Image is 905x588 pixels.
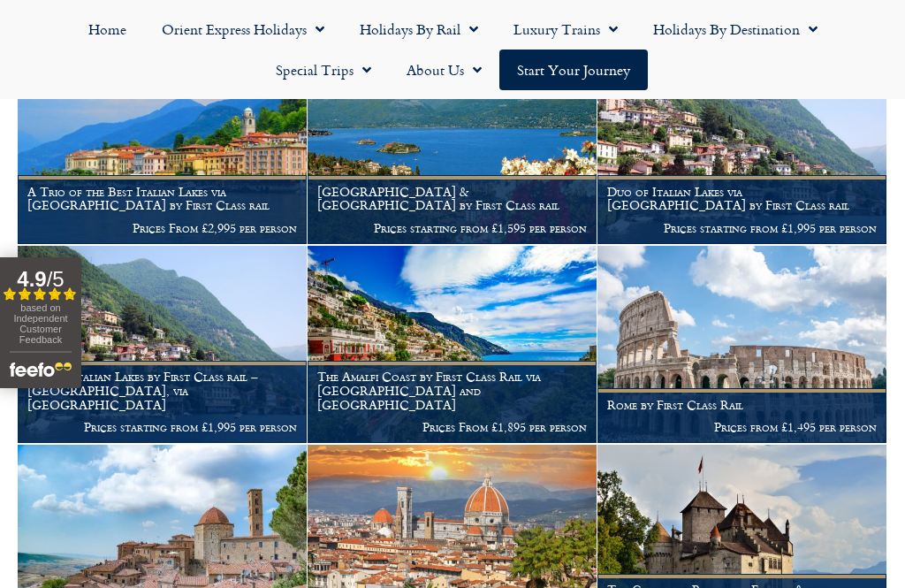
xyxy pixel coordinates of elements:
a: Holidays by Rail [342,9,496,50]
h1: A Trio of the Best Italian Lakes via [GEOGRAPHIC_DATA] by First Class rail [27,185,297,213]
a: Duo of Italian Lakes via [GEOGRAPHIC_DATA] by First Class rail Prices starting from £1,995 per pe... [597,46,887,244]
a: Start your Journey [499,50,648,90]
h1: [GEOGRAPHIC_DATA] & [GEOGRAPHIC_DATA] by First Class rail [317,185,587,213]
a: Duo of Italian Lakes by First Class rail – [GEOGRAPHIC_DATA], via [GEOGRAPHIC_DATA] Prices starti... [18,246,308,444]
a: Holidays by Destination [635,9,835,50]
h1: Duo of Italian Lakes by First Class rail – [GEOGRAPHIC_DATA], via [GEOGRAPHIC_DATA] [27,370,297,411]
a: The Amalfi Coast by First Class Rail via [GEOGRAPHIC_DATA] and [GEOGRAPHIC_DATA] Prices From £1,8... [308,246,597,444]
p: Prices starting from £1,995 per person [607,221,877,235]
p: Prices starting from £1,995 per person [27,420,297,434]
a: Luxury Trains [496,9,635,50]
h1: Duo of Italian Lakes via [GEOGRAPHIC_DATA] by First Class rail [607,185,877,213]
a: [GEOGRAPHIC_DATA] & [GEOGRAPHIC_DATA] by First Class rail Prices starting from £1,595 per person [308,46,597,244]
p: Prices from £1,495 per person [607,420,877,434]
nav: Menu [9,9,896,90]
a: Home [71,9,144,50]
p: Prices starting from £1,595 per person [317,221,587,235]
h1: Rome by First Class Rail [607,398,877,412]
p: Prices From £2,995 per person [27,221,297,235]
a: A Trio of the Best Italian Lakes via [GEOGRAPHIC_DATA] by First Class rail Prices From £2,995 per... [18,46,308,244]
a: About Us [389,50,499,90]
a: Rome by First Class Rail Prices from £1,495 per person [597,246,887,444]
a: Special Trips [258,50,389,90]
p: Prices From £1,895 per person [317,420,587,434]
a: Orient Express Holidays [144,9,342,50]
h1: The Amalfi Coast by First Class Rail via [GEOGRAPHIC_DATA] and [GEOGRAPHIC_DATA] [317,370,587,411]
